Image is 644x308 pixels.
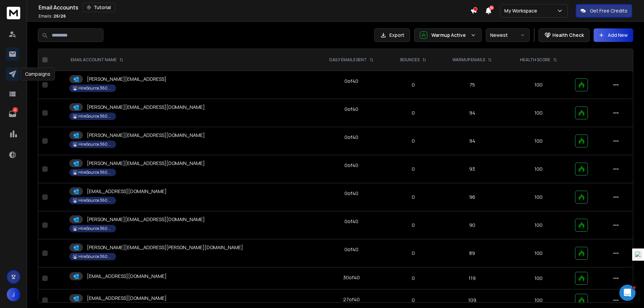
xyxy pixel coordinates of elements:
p: 0 [392,110,434,116]
td: 100 [506,71,571,99]
div: 0 of 40 [344,134,358,141]
div: 0 of 40 [344,78,358,85]
p: Warmup Active [431,32,468,39]
iframe: Intercom live chat [619,285,636,301]
button: Export [374,28,410,42]
div: 0 of 40 [344,190,358,197]
div: EMAIL ACCOUNT NAME [71,57,123,63]
p: [PERSON_NAME][EMAIL_ADDRESS][DOMAIN_NAME] [87,216,205,223]
td: 100 [506,239,571,267]
button: Add New [594,28,633,42]
td: 89 [438,239,506,267]
p: My Workspace [504,7,540,14]
p: [PERSON_NAME][EMAIL_ADDRESS][DOMAIN_NAME] [87,104,205,111]
td: 94 [438,99,506,127]
p: BOUNCES [400,57,420,63]
div: Email Accounts [39,3,470,12]
p: HireSource 360 BD [78,254,112,259]
button: Newest [486,28,530,42]
p: HireSource 360 BD [78,86,112,91]
div: 27 of 40 [343,296,360,303]
p: Get Free Credits [590,7,627,14]
td: 100 [506,211,571,239]
p: WARMUP EMAILS [452,57,485,63]
p: 0 [392,138,434,144]
p: 0 [392,81,434,88]
div: 0 of 40 [344,162,358,169]
p: [EMAIL_ADDRESS][DOMAIN_NAME] [87,295,167,302]
td: 94 [438,127,506,155]
p: 0 [392,297,434,304]
p: 0 [392,222,434,229]
td: 90 [438,211,506,239]
p: Health Check [552,32,584,39]
td: 100 [506,99,571,127]
p: Emails : [39,14,66,19]
p: [EMAIL_ADDRESS][DOMAIN_NAME] [87,273,167,280]
p: HireSource 360 BD [78,114,112,119]
td: 75 [438,71,506,99]
span: 26 / 26 [53,13,66,19]
td: 100 [506,127,571,155]
td: 93 [438,155,506,183]
p: HEALTH SCORE [520,57,550,63]
td: 119 [438,267,506,289]
p: 0 [392,250,434,257]
p: [PERSON_NAME][EMAIL_ADDRESS][DOMAIN_NAME] [87,132,205,139]
p: HireSource 360 BD [78,142,112,147]
button: J [7,288,20,301]
p: DAILY EMAILS SENT [329,57,367,63]
p: [PERSON_NAME][EMAIL_ADDRESS][DOMAIN_NAME] [87,160,205,167]
td: 100 [506,267,571,289]
td: 100 [506,155,571,183]
td: 96 [438,183,506,211]
p: [EMAIL_ADDRESS][DOMAIN_NAME] [87,188,167,195]
td: 100 [506,183,571,211]
span: 50 [489,5,494,10]
p: 0 [392,166,434,172]
p: HireSource 360 BD [78,198,112,203]
p: 0 [392,194,434,200]
p: HireSource 360 BD [78,226,112,231]
p: [PERSON_NAME][EMAIL_ADDRESS] [87,76,166,82]
div: 0 of 40 [344,218,358,225]
p: HireSource 360 BD [78,170,112,175]
p: 0 [392,275,434,282]
p: 4 [13,107,18,113]
button: Health Check [539,28,590,42]
div: 30 of 40 [343,274,360,281]
a: 4 [6,107,19,121]
button: Tutorial [82,3,115,12]
div: Campaigns [21,68,55,80]
button: Get Free Credits [576,4,632,18]
div: 0 of 40 [344,246,358,253]
div: 0 of 40 [344,106,358,113]
p: [PERSON_NAME][EMAIL_ADDRESS][PERSON_NAME][DOMAIN_NAME] [87,244,243,251]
